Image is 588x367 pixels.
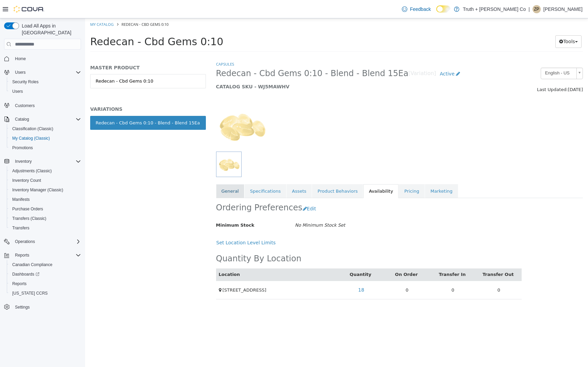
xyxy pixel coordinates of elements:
[10,167,81,175] span: Adjustments (Classic)
[323,53,351,58] small: [Variation]
[10,144,36,152] a: Promotions
[10,289,81,297] span: Washington CCRS
[265,254,288,259] a: Quantity
[314,166,340,180] a: Pricing
[4,51,81,330] nav: Complex example
[137,269,181,274] span: [STREET_ADDRESS]
[463,5,526,13] p: Truth + [PERSON_NAME] Co
[12,115,32,123] button: Catalog
[210,204,260,209] i: No Minimum Stock Set
[12,197,30,202] span: Manifests
[354,254,382,259] a: Transfer In
[12,89,23,94] span: Users
[10,261,81,269] span: Canadian Compliance
[7,269,84,279] a: Dashboards
[10,224,81,232] span: Transfers
[12,79,38,85] span: Security Roles
[15,239,35,244] span: Operations
[7,223,84,233] button: Transfers
[528,5,530,13] p: |
[10,78,81,86] span: Security Roles
[15,304,30,310] span: Settings
[131,82,182,133] img: 150
[278,166,313,180] a: Availability
[7,204,84,214] button: Purchase Orders
[12,145,33,151] span: Promotions
[10,195,81,204] span: Manifests
[1,157,84,166] button: Inventory
[12,303,81,311] span: Settings
[470,17,496,30] button: Tools
[10,289,50,297] a: [US_STATE] CCRS
[5,3,29,8] a: My Catalog
[12,262,52,267] span: Canadian Compliance
[456,49,498,61] a: English - US
[19,22,81,36] span: Load All Apps in [GEOGRAPHIC_DATA]
[10,195,32,204] a: Manifests
[12,291,48,296] span: [US_STATE] CCRS
[10,167,54,175] a: Adjustments (Classic)
[12,54,81,63] span: Home
[1,250,84,260] button: Reports
[134,253,156,260] button: Location
[483,69,498,74] span: [DATE]
[12,101,81,109] span: Customers
[12,102,37,110] a: Customers
[340,166,373,180] a: Marketing
[12,238,81,246] span: Operations
[399,2,434,16] a: Feedback
[36,3,83,8] span: Redecan - Cbd Gems 0:10
[10,261,55,269] a: Canadian Compliance
[11,101,115,108] div: Redecan - Cbd Gems 0:10 - Blend - Blend 15Ea
[1,302,84,312] button: Settings
[12,168,52,174] span: Adjustments (Classic)
[12,281,27,286] span: Reports
[452,69,483,74] span: Last Updated:
[10,205,46,213] a: Purchase Orders
[10,280,81,288] span: Reports
[7,166,84,176] button: Adjustments (Classic)
[131,204,169,209] span: Minimum Stock
[10,87,81,95] span: Users
[355,53,369,58] span: Active
[12,157,81,165] span: Inventory
[201,166,227,180] a: Assets
[131,218,195,231] button: Set Location Level Limits
[12,178,41,183] span: Inventory Count
[7,87,84,96] button: Users
[10,144,81,152] span: Promotions
[12,68,81,76] span: Users
[10,78,41,86] a: Security Roles
[160,166,201,180] a: Specifications
[10,280,29,288] a: Reports
[7,134,84,143] button: My Catalog (Classic)
[269,265,283,278] a: 18
[15,117,29,122] span: Catalog
[533,5,541,13] div: Zach Pendergast
[1,237,84,246] button: Operations
[1,100,84,110] button: Customers
[15,56,26,62] span: Home
[7,195,84,204] button: Manifests
[7,279,84,289] button: Reports
[12,126,53,132] span: Classification (Classic)
[7,214,84,223] button: Transfers (Classic)
[10,125,81,133] span: Classification (Classic)
[12,225,29,231] span: Transfers
[534,5,539,13] span: ZP
[227,166,278,180] a: Product Behaviors
[7,143,84,153] button: Promotions
[12,238,38,246] button: Operations
[5,56,121,70] a: Redecan - Cbd Gems 0:10
[15,252,29,258] span: Reports
[131,166,159,180] a: General
[12,216,46,221] span: Transfers (Classic)
[10,134,53,142] a: My Catalog (Classic)
[299,262,345,281] td: 0
[131,65,404,71] h5: CATALOG SKU - WJ5MAWHV
[7,176,84,185] button: Inventory Count
[10,205,81,213] span: Purchase Orders
[397,254,430,259] a: Transfer Out
[10,176,44,185] a: Inventory Count
[131,184,217,195] h2: Ordering Preferences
